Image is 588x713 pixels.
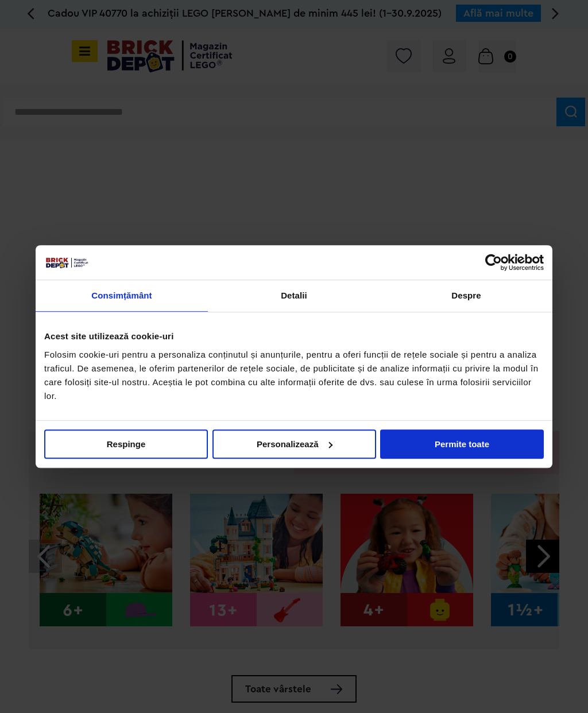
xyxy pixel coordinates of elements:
[380,429,544,459] button: Permite toate
[36,280,208,312] a: Consimțământ
[212,429,376,459] button: Personalizează
[44,256,89,269] img: siglă
[380,280,552,312] a: Despre
[44,330,544,343] div: Acest site utilizează cookie-uri
[44,348,544,403] div: Folosim cookie-uri pentru a personaliza conținutul și anunțurile, pentru a oferi funcții de rețel...
[208,280,380,312] a: Detalii
[443,254,544,271] a: Usercentrics Cookiebot - opens in a new window
[44,429,208,459] button: Respinge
